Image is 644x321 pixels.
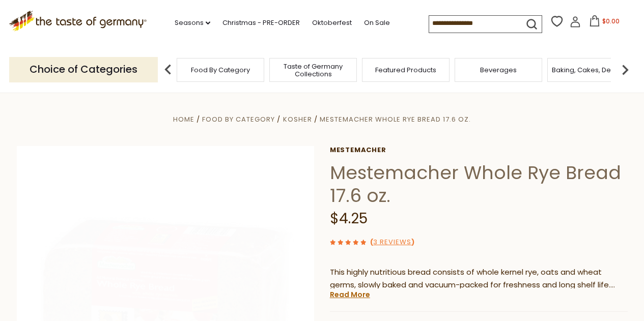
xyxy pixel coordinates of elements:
[9,57,158,82] p: Choice of Categories
[312,17,352,28] a: Oktoberfest
[320,114,471,124] a: Mestemacher Whole Rye Bread 17.6 oz.
[173,114,194,124] a: Home
[202,114,275,124] a: Food By Category
[480,66,517,74] a: Beverages
[370,237,414,247] span: ( )
[175,17,210,28] a: Seasons
[583,15,626,31] button: $0.00
[272,63,354,78] a: Taste of Germany Collections
[222,17,300,28] a: Christmas - PRE-ORDER
[283,114,312,124] a: Kosher
[330,289,370,300] a: Read More
[375,66,436,74] a: Featured Products
[191,66,250,74] a: Food By Category
[615,60,635,80] img: next arrow
[330,209,368,228] span: $4.25
[330,146,628,154] a: Mestemacher
[158,60,178,80] img: previous arrow
[330,161,628,207] h1: Mestemacher Whole Rye Bread 17.6 oz.
[373,237,411,248] a: 3 Reviews
[330,266,628,291] p: This highly nutritious bread consists of whole kernel rye, oats and wheat germs, slowly baked and...
[602,17,620,25] span: $0.00
[552,66,631,74] a: Baking, Cakes, Desserts
[364,17,390,28] a: On Sale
